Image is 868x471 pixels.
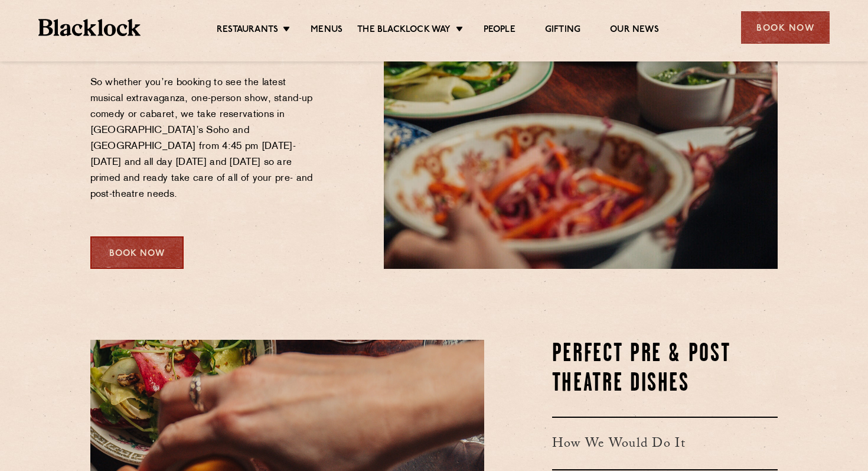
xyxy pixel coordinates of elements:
a: People [484,24,515,37]
a: Menus [311,24,342,37]
img: BL_Textured_Logo-footer-cropped.svg [38,19,141,36]
h3: How We Would Do It [552,417,778,470]
div: Book Now [90,236,184,269]
a: Restaurants [217,24,278,37]
a: Gifting [545,24,580,37]
h2: Perfect Pre & Post Theatre Dishes [552,340,778,399]
a: The Blacklock Way [357,24,451,37]
a: Our News [610,24,659,37]
div: Book Now [741,11,830,44]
